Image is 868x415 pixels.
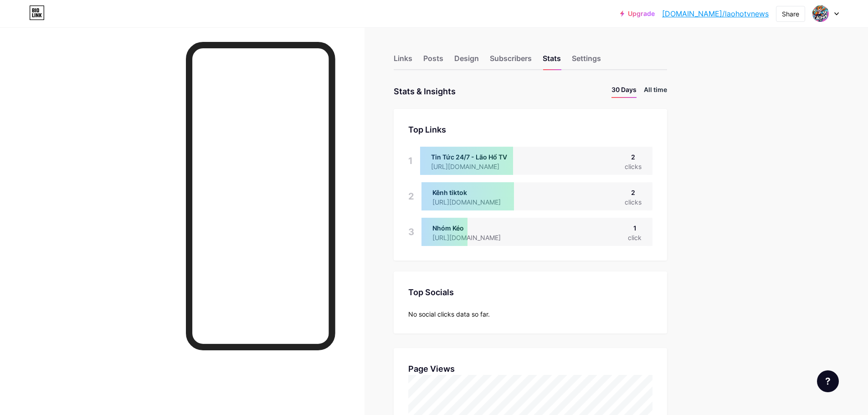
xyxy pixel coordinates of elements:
li: 30 Days [611,85,637,98]
div: Nhóm Kéo [432,223,515,233]
div: clicks [625,197,642,207]
div: click [628,233,642,242]
div: [URL][DOMAIN_NAME] [432,233,515,242]
div: Settings [572,53,601,69]
div: Stats [543,53,561,69]
div: 1 [408,147,413,175]
div: Page Views [408,363,652,375]
div: Links [394,53,412,69]
div: Top Links [408,123,652,136]
div: 2 [408,182,414,210]
div: Subscribers [490,53,532,69]
div: 2 [625,188,642,197]
img: Admin Jacky [812,5,829,22]
li: All time [644,85,667,98]
a: [DOMAIN_NAME]/laohotvnews [662,8,769,19]
a: Upgrade [620,10,655,17]
div: clicks [625,162,642,171]
div: Share [782,9,799,19]
div: Design [454,53,479,69]
div: No social clicks data so far. [408,309,652,319]
div: Stats & Insights [394,85,456,98]
div: 1 [628,223,642,233]
div: Posts [423,53,443,69]
div: Top Socials [408,286,652,298]
div: 2 [625,152,642,162]
div: 3 [408,218,414,246]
